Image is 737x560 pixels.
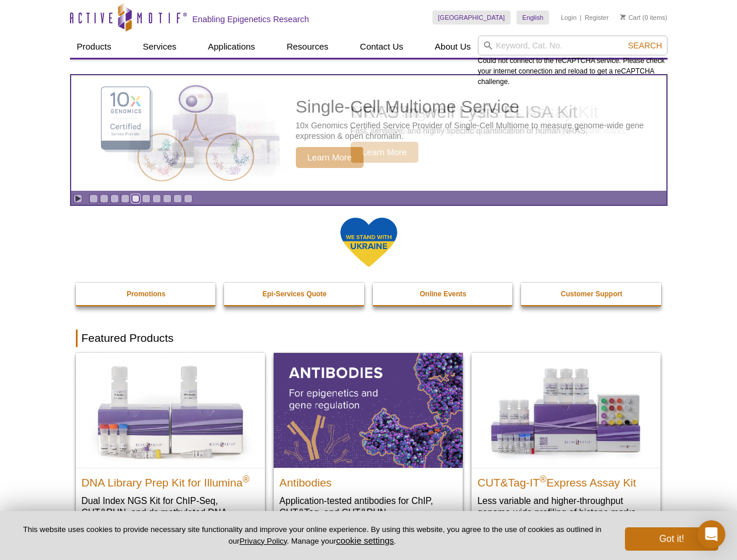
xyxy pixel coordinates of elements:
div: Could not connect to the reCAPTCHA service. Please check your internet connection and reload to g... [478,36,668,87]
strong: Customer Support [561,290,622,298]
h2: Antibodies [280,471,457,489]
strong: Promotions [127,290,166,298]
h2: DNA Library Prep Kit for Illumina [82,471,259,489]
a: English [516,10,549,24]
h2: Featured Products [76,330,662,347]
a: Go to slide 6 [142,194,151,203]
a: Go to slide 5 [131,194,140,203]
span: Search [628,41,662,50]
strong: Online Events [420,290,466,298]
p: This website uses cookies to provide necessary site functionality and improve your online experie... [19,524,606,547]
sup: ® [243,474,250,484]
img: DNA Library Prep Kit for Illumina [76,353,265,467]
a: CUT&Tag-IT® Express Assay Kit CUT&Tag-IT®Express Assay Kit Less variable and higher-throughput ge... [471,353,661,530]
a: Go to slide 7 [152,194,161,203]
a: DNA Library Prep Kit for Illumina DNA Library Prep Kit for Illumina® Dual Index NGS Kit for ChIP-... [76,353,265,541]
li: (0 items) [620,10,668,24]
h2: CUT&Tag-IT Express Assay Kit [477,471,655,489]
a: Services [136,36,184,58]
p: Dual Index NGS Kit for ChIP-Seq, CUT&RUN, and ds methylated DNA assays. [82,495,259,530]
strong: Epi-Services Quote [263,290,327,298]
img: Your Cart [620,14,626,20]
div: Open Intercom Messenger [697,520,725,548]
a: Register [585,13,609,22]
a: Promotions [76,283,217,305]
a: Go to slide 10 [184,194,193,203]
a: All Antibodies Antibodies Application-tested antibodies for ChIP, CUT&Tag, and CUT&RUN. [274,353,463,530]
a: Go to slide 8 [163,194,172,203]
img: All Antibodies [274,353,463,467]
button: cookie settings [336,535,394,545]
a: Applications [201,36,262,58]
a: Contact Us [353,36,410,58]
a: Go to slide 9 [173,194,182,203]
a: Go to slide 4 [121,194,130,203]
input: Keyword, Cat. No. [478,36,668,55]
p: Less variable and higher-throughput genome-wide profiling of histone marks​. [477,495,655,519]
sup: ® [540,474,547,484]
li: | [580,10,582,24]
a: Toggle autoplay [74,194,82,203]
a: Customer Support [521,283,662,305]
a: [GEOGRAPHIC_DATA] [432,10,511,24]
p: Application-tested antibodies for ChIP, CUT&Tag, and CUT&RUN. [280,495,457,519]
img: CUT&Tag-IT® Express Assay Kit [471,353,661,467]
a: Go to slide 3 [110,194,119,203]
h2: Enabling Epigenetics Research [193,14,309,24]
a: Cart [620,13,641,22]
a: About Us [428,36,478,58]
button: Got it! [625,527,718,551]
button: Search [624,40,665,51]
a: Resources [280,36,336,58]
a: Privacy Policy [239,537,287,545]
img: We Stand With Ukraine [340,216,398,268]
a: Online Events [373,283,514,305]
a: Products [70,36,118,58]
a: Login [561,13,577,22]
a: Go to slide 2 [100,194,109,203]
a: Epi-Services Quote [224,283,365,305]
a: Go to slide 1 [89,194,98,203]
